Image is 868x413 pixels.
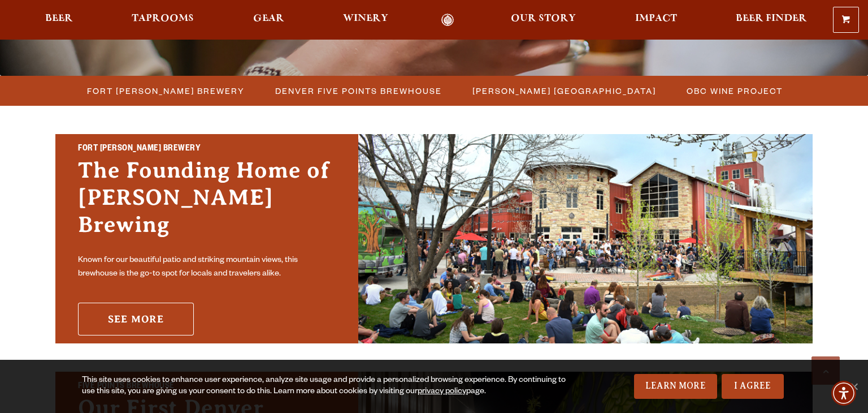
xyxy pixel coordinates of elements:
span: [PERSON_NAME] [GEOGRAPHIC_DATA] [472,83,656,99]
span: Our Story [511,14,576,23]
span: Denver Five Points Brewhouse [275,83,442,99]
h3: The Founding Home of [PERSON_NAME] Brewing [78,157,336,249]
a: [PERSON_NAME] [GEOGRAPHIC_DATA] [466,83,662,99]
a: Learn More [634,374,717,399]
span: Beer Finder [736,14,807,23]
div: Accessibility Menu [831,381,856,406]
a: Winery [336,14,396,27]
span: Gear [253,14,284,23]
a: Denver Five Points Brewhouse [268,83,448,99]
span: Beer [45,14,73,23]
span: Winery [343,14,388,23]
a: Scroll to top [811,356,840,385]
span: Impact [635,14,677,23]
a: Impact [628,14,684,27]
span: Taprooms [132,14,194,23]
div: This site uses cookies to enhance user experience, analyze site usage and provide a personalized ... [82,375,569,398]
h2: Fort [PERSON_NAME] Brewery [78,142,336,157]
p: Known for our beautiful patio and striking mountain views, this brewhouse is the go-to spot for l... [78,254,336,281]
a: Our Story [504,14,583,27]
a: privacy policy [418,388,466,397]
a: Beer [38,14,80,27]
span: Fort [PERSON_NAME] Brewery [87,83,245,99]
a: See More [78,303,194,335]
a: I Agree [722,374,784,399]
img: Fort Collins Brewery & Taproom' [358,134,813,343]
a: Odell Home [426,14,468,27]
a: OBC Wine Project [680,83,788,99]
a: Beer Finder [728,14,814,27]
span: OBC Wine Project [687,83,783,99]
a: Gear [246,14,292,27]
a: Fort [PERSON_NAME] Brewery [80,83,250,99]
a: Taprooms [124,14,201,27]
